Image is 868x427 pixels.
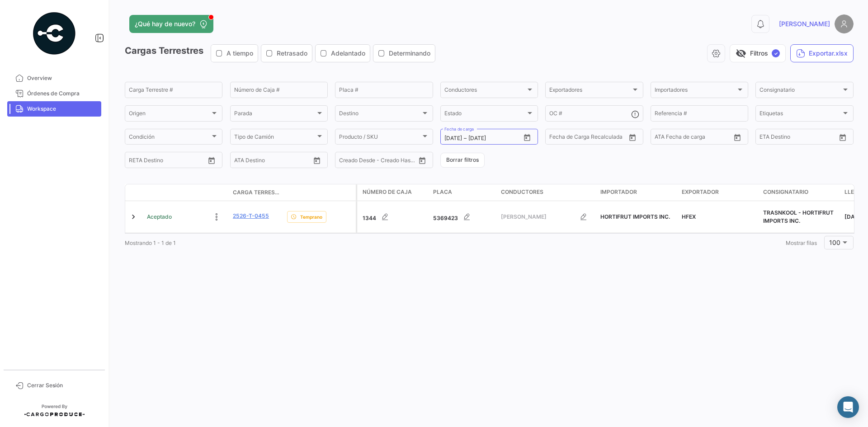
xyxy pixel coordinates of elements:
datatable-header-cell: Importador [597,184,678,201]
span: HFEX [682,213,696,220]
datatable-header-cell: Consignatario [759,184,841,201]
input: Hasta [468,135,505,141]
span: Consignatario [759,88,841,94]
span: Determinando [389,49,430,58]
button: ¿Qué hay de nuevo? [129,15,213,33]
span: Carga Terrestre # [233,188,280,197]
input: ATA Hasta [689,135,725,141]
button: Open calendar [626,131,639,144]
input: Desde [129,158,145,164]
span: Importador [600,188,637,196]
button: A tiempo [211,45,258,62]
span: Cerrar Sesión [27,381,98,389]
datatable-header-cell: Estado [143,189,229,196]
span: TRASNKOOL - HORTIFRUT IMPORTS INC. [763,209,834,224]
datatable-header-cell: Delay Status [283,189,356,196]
button: Open calendar [310,154,324,167]
span: HORTIFRUT IMPORTS INC. [600,213,670,220]
span: Overview [27,74,98,82]
span: visibility_off [736,48,746,59]
span: Exportadores [549,88,631,94]
a: Expand/Collapse Row [129,212,138,221]
input: Hasta [151,158,188,164]
span: Aceptado [147,213,172,221]
span: Mostrando 1 - 1 de 1 [125,239,176,246]
input: Desde [549,135,566,141]
button: Open calendar [205,154,218,167]
img: powered-by.png [32,11,77,56]
span: Órdenes de Compra [27,89,98,98]
span: Destino [339,112,420,118]
datatable-header-cell: Exportador [678,184,759,201]
button: Retrasado [261,45,312,62]
a: Workspace [7,101,101,117]
datatable-header-cell: Número de Caja [357,184,429,201]
span: Condición [129,135,210,141]
span: Parada [234,112,316,118]
datatable-header-cell: Carga Terrestre # [229,185,283,200]
span: Mostrar filas [786,239,817,246]
img: placeholder-user.png [835,14,854,33]
button: Determinando [373,45,435,62]
span: Etiquetas [759,112,841,118]
span: Conductores [501,188,543,196]
input: Hasta [572,135,608,141]
span: Conductores [444,88,526,94]
button: Open calendar [836,131,849,144]
span: Importadores [655,88,736,94]
div: 1344 [363,208,426,226]
input: ATA Desde [655,135,682,141]
span: Producto / SKU [339,135,420,141]
input: Creado Desde [339,158,373,164]
datatable-header-cell: Placa [429,184,497,201]
input: Creado Hasta [379,158,415,164]
a: 2526-T-0455 [233,212,269,220]
span: Adelantado [331,49,365,58]
span: A tiempo [226,49,253,58]
input: Desde [444,135,462,141]
span: Exportador [682,188,719,196]
span: Temprano [300,213,322,221]
span: Tipo de Camión [234,135,316,141]
button: Adelantado [316,45,370,62]
span: ✓ [772,49,780,57]
div: Abrir Intercom Messenger [837,396,859,418]
input: Desde [759,135,776,141]
span: Número de Caja [363,188,412,196]
button: Open calendar [520,131,534,144]
span: – [464,135,467,141]
h3: Cargas Terrestres [125,44,438,62]
span: Retrasado [277,49,307,58]
input: Hasta [782,135,818,141]
datatable-header-cell: Conductores [497,184,597,201]
a: Órdenes de Compra [7,86,101,101]
span: [PERSON_NAME] [779,19,830,28]
button: Borrar filtros [440,153,485,168]
a: Overview [7,70,101,86]
input: ATA Hasta [268,158,304,164]
div: 5369423 [433,208,494,226]
span: Origen [129,112,210,118]
span: Consignatario [763,188,808,196]
button: Open calendar [731,131,744,144]
button: visibility_offFiltros✓ [730,44,786,62]
span: Estado [444,112,526,118]
span: Workspace [27,105,98,113]
span: ¿Qué hay de nuevo? [135,19,195,28]
input: ATA Desde [234,158,262,164]
span: 100 [829,239,840,246]
span: [PERSON_NAME] [501,213,575,221]
button: Exportar.xlsx [790,44,854,62]
button: Open calendar [415,154,429,167]
span: Placa [433,188,452,196]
